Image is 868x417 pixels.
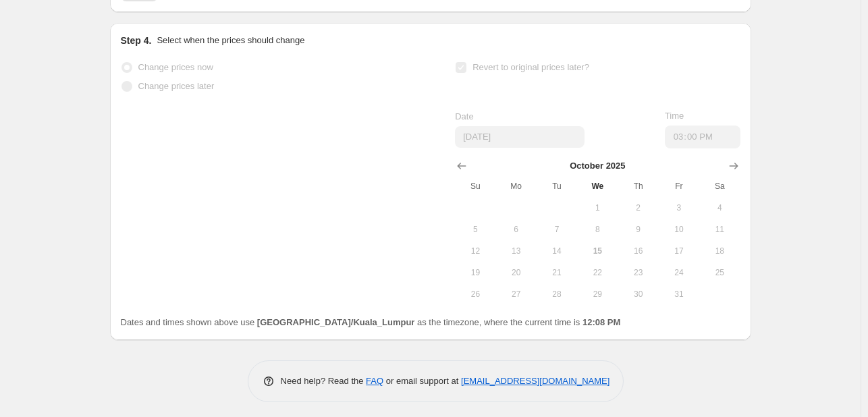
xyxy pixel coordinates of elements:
span: 10 [664,224,694,235]
b: 12:08 PM [582,317,620,327]
th: Monday [496,175,537,197]
span: Need help? Read the [281,376,367,386]
th: Saturday [699,175,740,197]
button: Friday October 17 2025 [659,240,699,262]
span: We [582,181,612,192]
button: Friday October 3 2025 [659,197,699,219]
a: [EMAIL_ADDRESS][DOMAIN_NAME] [461,376,609,386]
button: Saturday October 11 2025 [699,219,740,240]
span: 11 [705,224,734,235]
span: 15 [582,246,612,256]
span: 13 [501,246,531,256]
span: 5 [460,224,490,235]
span: 16 [623,246,653,256]
span: Change prices now [138,62,213,72]
button: Thursday October 23 2025 [618,262,658,283]
span: Mo [501,181,531,192]
span: 9 [623,224,653,235]
th: Friday [659,175,699,197]
span: Change prices later [138,81,215,91]
button: Tuesday October 28 2025 [537,283,577,305]
span: 6 [501,224,531,235]
button: Sunday October 19 2025 [455,262,495,283]
button: Tuesday October 7 2025 [537,219,577,240]
span: 28 [542,289,572,300]
span: 7 [542,224,572,235]
span: Sa [705,181,734,192]
button: Thursday October 16 2025 [618,240,658,262]
button: Saturday October 4 2025 [699,197,740,219]
button: Monday October 6 2025 [496,219,537,240]
span: Date [455,111,473,121]
input: 10/15/2025 [455,126,585,148]
button: Tuesday October 21 2025 [537,262,577,283]
button: Show next month, November 2025 [724,157,743,175]
span: 26 [460,289,490,300]
span: 27 [501,289,531,300]
span: Su [460,181,490,192]
button: Friday October 31 2025 [659,283,699,305]
button: Monday October 13 2025 [496,240,537,262]
th: Tuesday [537,175,577,197]
span: Tu [542,181,572,192]
span: 4 [705,202,734,213]
th: Thursday [618,175,658,197]
button: Wednesday October 8 2025 [577,219,618,240]
span: 14 [542,246,572,256]
span: 29 [582,289,612,300]
h2: Step 4. [121,34,152,47]
a: FAQ [366,376,383,386]
span: 20 [501,267,531,278]
button: Thursday October 30 2025 [618,283,658,305]
th: Sunday [455,175,495,197]
button: Wednesday October 1 2025 [577,197,618,219]
span: 19 [460,267,490,278]
p: Select when the prices should change [157,34,304,47]
span: 23 [623,267,653,278]
button: Show previous month, September 2025 [452,157,471,175]
button: Thursday October 2 2025 [618,197,658,219]
button: Saturday October 25 2025 [699,262,740,283]
span: 1 [582,202,612,213]
button: Monday October 20 2025 [496,262,537,283]
button: Friday October 10 2025 [659,219,699,240]
span: 2 [623,202,653,213]
span: 3 [664,202,694,213]
span: 22 [582,267,612,278]
button: Sunday October 12 2025 [455,240,495,262]
span: 8 [582,224,612,235]
span: Time [665,111,684,121]
th: Wednesday [577,175,618,197]
span: Dates and times shown above use as the timezone, where the current time is [121,317,621,327]
span: or email support at [383,376,461,386]
button: Wednesday October 29 2025 [577,283,618,305]
span: Fr [664,181,694,192]
button: Tuesday October 14 2025 [537,240,577,262]
span: 12 [460,246,490,256]
span: 25 [705,267,734,278]
span: 24 [664,267,694,278]
input: 12:00 [665,126,740,148]
button: Monday October 27 2025 [496,283,537,305]
span: 31 [664,289,694,300]
button: Sunday October 26 2025 [455,283,495,305]
span: 30 [623,289,653,300]
span: 18 [705,246,734,256]
span: Revert to original prices later? [472,62,589,72]
button: Sunday October 5 2025 [455,219,495,240]
button: Saturday October 18 2025 [699,240,740,262]
span: Th [623,181,653,192]
button: Today Wednesday October 15 2025 [577,240,618,262]
button: Friday October 24 2025 [659,262,699,283]
b: [GEOGRAPHIC_DATA]/Kuala_Lumpur [257,317,415,327]
span: 17 [664,246,694,256]
button: Wednesday October 22 2025 [577,262,618,283]
button: Thursday October 9 2025 [618,219,658,240]
span: 21 [542,267,572,278]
